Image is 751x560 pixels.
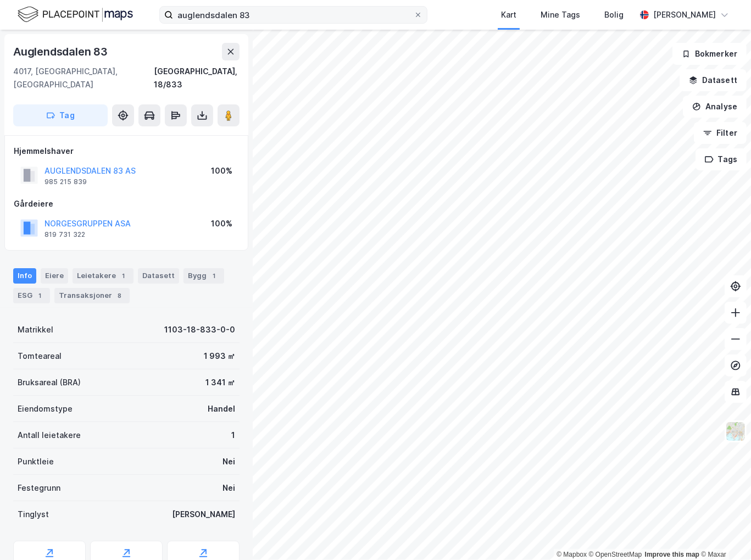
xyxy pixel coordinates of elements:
[211,217,232,230] div: 100%
[18,323,53,336] div: Matrikkel
[18,508,49,521] div: Tinglyst
[13,268,36,284] div: Info
[18,402,73,415] div: Eiendomstype
[14,197,239,210] div: Gårdeiere
[44,230,85,239] div: 819 731 322
[114,290,125,301] div: 8
[18,455,54,468] div: Punktleie
[204,350,235,363] div: 1 993 ㎡
[683,96,747,118] button: Analyse
[222,455,235,468] div: Nei
[211,164,232,178] div: 100%
[18,429,81,442] div: Antall leietakere
[694,122,747,144] button: Filter
[589,551,642,558] a: OpenStreetMap
[557,551,587,558] a: Mapbox
[222,481,235,495] div: Nei
[725,421,746,442] img: Z
[154,65,240,91] div: [GEOGRAPHIC_DATA], 18/833
[18,350,62,363] div: Tomteareal
[173,7,414,23] input: Søk på adresse, matrikkel, gårdeiere, leietakere eller personer
[604,8,624,21] div: Bolig
[172,508,235,521] div: [PERSON_NAME]
[653,8,716,21] div: [PERSON_NAME]
[54,288,130,303] div: Transaksjoner
[680,69,747,91] button: Datasett
[209,270,220,281] div: 1
[164,323,235,336] div: 1103-18-833-0-0
[13,288,50,303] div: ESG
[73,268,133,284] div: Leietakere
[13,104,108,126] button: Tag
[44,178,87,186] div: 985 215 839
[35,290,46,301] div: 1
[696,148,747,170] button: Tags
[13,65,154,91] div: 4017, [GEOGRAPHIC_DATA], [GEOGRAPHIC_DATA]
[13,43,110,60] div: Auglendsdalen 83
[501,8,516,21] div: Kart
[645,551,699,558] a: Improve this map
[231,429,235,442] div: 1
[118,270,129,281] div: 1
[696,507,751,560] iframe: Chat Widget
[138,268,179,284] div: Datasett
[183,268,224,284] div: Bygg
[205,376,235,389] div: 1 341 ㎡
[672,43,747,65] button: Bokmerker
[18,5,133,24] img: logo.f888ab2527a4732fd821a326f86c7f29.svg
[208,402,235,415] div: Handel
[14,145,239,158] div: Hjemmelshaver
[18,481,60,495] div: Festegrunn
[18,376,81,389] div: Bruksareal (BRA)
[41,268,68,284] div: Eiere
[541,8,580,21] div: Mine Tags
